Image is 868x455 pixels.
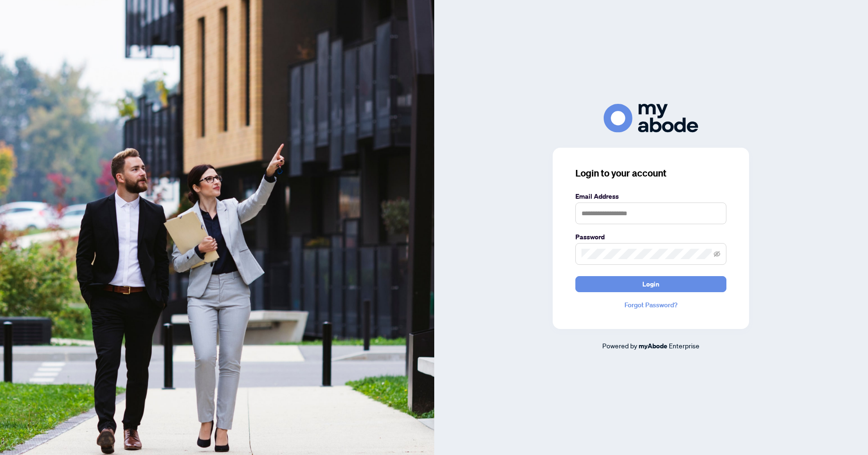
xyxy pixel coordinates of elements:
img: ma-logo [604,104,698,133]
button: Login [575,276,726,292]
span: Login [642,277,659,292]
span: Powered by [602,341,637,350]
h3: Login to your account [575,167,726,180]
label: Password [575,232,726,242]
label: Email Address [575,191,726,202]
span: eye-invisible [714,251,720,257]
span: Enterprise [669,341,699,350]
a: Forgot Password? [575,300,726,310]
a: myAbode [639,341,667,351]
